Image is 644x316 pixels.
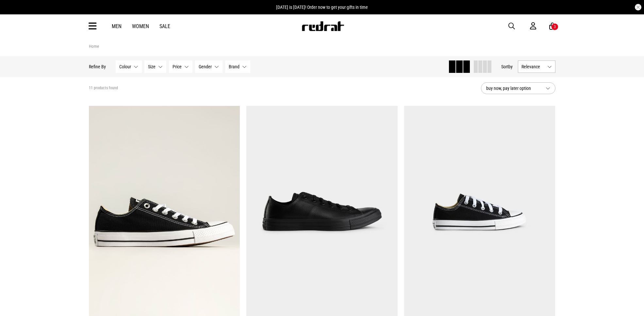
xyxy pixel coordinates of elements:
[144,60,166,73] button: Size
[195,60,223,73] button: Gender
[549,23,555,30] a: 3
[159,23,170,29] a: Sale
[554,25,556,29] div: 3
[521,64,545,69] span: Relevance
[225,60,250,73] button: Brand
[501,63,513,71] button: Sortby
[486,84,540,92] span: buy now, pay later option
[301,21,344,31] img: Redrat logo
[173,64,182,69] span: Price
[148,64,156,69] span: Size
[89,86,118,91] span: 11 products found
[89,44,99,49] a: Home
[481,82,555,94] button: buy now, pay later option
[518,60,555,73] button: Relevance
[119,64,131,69] span: Colour
[508,64,513,69] span: by
[199,64,212,69] span: Gender
[116,60,142,73] button: Colour
[276,5,368,10] span: [DATE] is [DATE]! Order now to get your gifts in time
[89,64,106,69] p: Refine By
[229,64,239,69] span: Brand
[169,60,192,73] button: Price
[112,23,122,29] a: Men
[132,23,149,29] a: Women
